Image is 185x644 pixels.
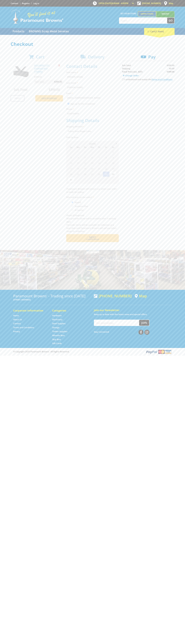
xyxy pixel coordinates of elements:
span: $0.00 [169,67,174,70]
img: PayPal, Mastercard, Visa accepted [145,349,172,354]
span: Sub Total [122,64,131,67]
p: [STREET_ADDRESS] [13,298,91,301]
strong: $399.00 [167,70,174,73]
a: Go to the Gift Cards page [52,342,62,345]
span: Set your store [119,11,138,16]
button: Go [167,18,174,23]
strong: Total Price (inc. GST) [122,70,142,73]
a: Go to the Storage page [52,326,60,329]
span: $399.00 [167,64,174,67]
div: Stay Connected [94,329,149,335]
div: ® Copyright 2025 Paramount Browns'. All Rights Reserved. [11,349,175,354]
input: Your email address [94,320,139,326]
input: Search [119,18,167,23]
a: Go to the Terms and Conditions page [13,326,34,329]
span: Shipping [122,67,130,70]
a: Go to the Contact page [13,322,21,325]
a: Go to the Hardware page [52,314,62,317]
a: Change Order [122,73,140,78]
a: Terms and Conditions [152,78,172,81]
h5: Join our Newsletter [94,308,172,312]
span: (1 item) [155,30,164,33]
span: Change Order [125,74,139,77]
img: Paramount Browns' [11,9,63,24]
a: Mount [PERSON_NAME] [156,11,175,21]
a: Go to the Wheelie Bins page [52,334,65,337]
a: Go to the Privacy page [13,330,20,333]
h3: Paramount Browns' - Trading since [DATE] [13,294,91,298]
button: Join [139,320,149,326]
span: OPEN [DATE] [99,2,128,5]
a: Log in [33,2,39,5]
a: Go to the Machinery page [52,318,62,321]
a: Go to the BROWNS Scrap Metal Services page [27,28,71,35]
h1: Checkout [11,41,175,47]
a: Go to the Steel Supplies page [52,322,65,325]
label: I understand and accept the [124,78,172,81]
a: Go to the Contact page [11,2,18,5]
a: Go to the registration page [22,2,30,5]
span: Pay [148,54,156,60]
a: Go to the Home page [13,314,19,317]
a: Go to the Skip Bins page [52,338,61,341]
a: Go to the About Us page [13,318,22,321]
div: [PHONE_NUMBER] [94,294,132,298]
a: Gepps Cross [138,11,156,16]
p: Keep up to date with the latest news and special offers. [94,313,172,316]
a: Go to the Products page [11,28,26,35]
span: 8:00am - 4:00pm [112,2,128,5]
h5: Corporate Information [13,309,47,312]
input: Please accept the terms and conditions. [122,78,124,80]
a: Go to the Timber Supplies page [52,330,67,333]
h5: Categories [52,309,86,312]
a: View a map of Gepps Cross location [135,294,147,298]
div: Cart [144,28,175,35]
